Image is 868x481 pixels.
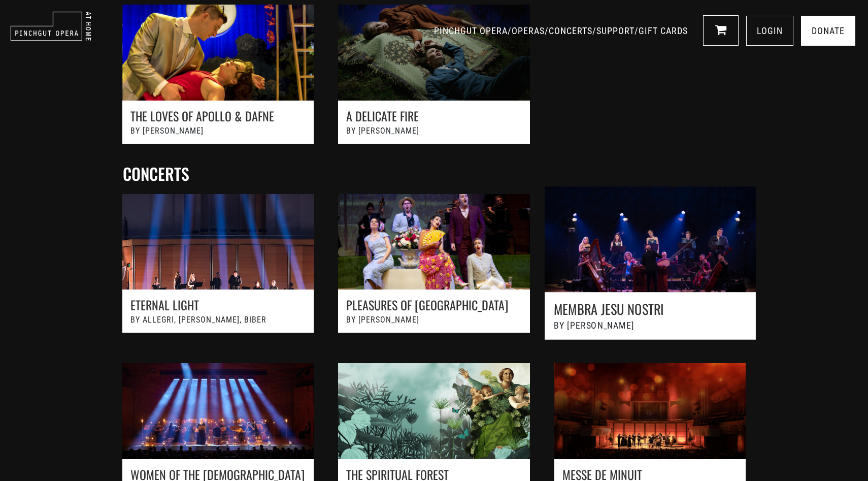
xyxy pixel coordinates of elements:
a: LOGIN [746,16,793,46]
a: CONCERTS [549,25,592,36]
img: pinchgut_at_home_negative_logo.svg [10,11,91,41]
a: PINCHGUT OPERA [434,25,508,36]
h2: concerts [123,164,751,183]
a: OPERAS [512,25,545,36]
a: GIFT CARDS [639,25,688,36]
span: / / / / [434,25,690,36]
a: Donate [801,16,855,46]
a: SUPPORT [596,25,635,36]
